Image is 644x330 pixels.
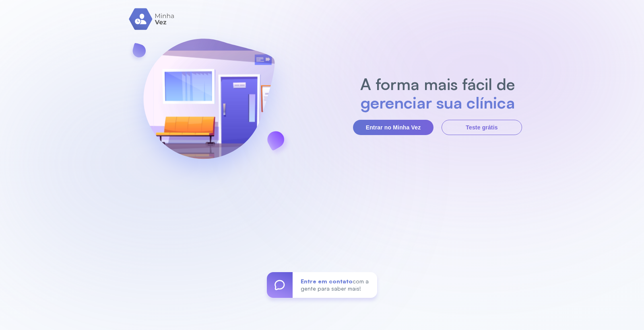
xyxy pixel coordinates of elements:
[353,120,433,135] button: Entrar no Minha Vez
[356,75,519,93] h2: A forma mais fácil de
[293,272,377,298] div: com a gente para saber mais!
[356,93,519,112] h2: gerenciar sua clínica
[267,272,377,298] a: Entre em contatocom a gente para saber mais!
[129,8,175,30] img: logo.svg
[301,278,353,285] span: Entre em contato
[442,120,522,135] button: Teste grátis
[122,17,296,192] img: banner-login.svg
